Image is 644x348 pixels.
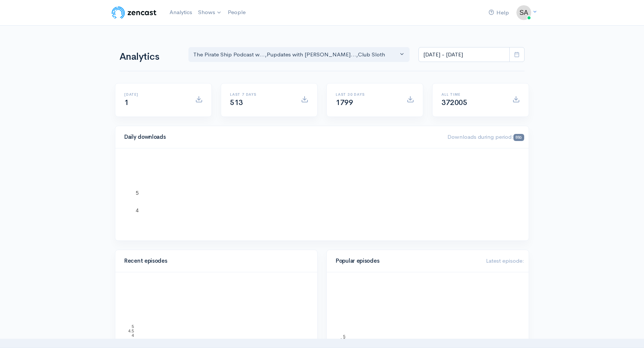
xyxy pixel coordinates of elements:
[119,52,180,62] h1: Analytics
[188,47,410,62] button: The Pirate Ship Podcast w..., Pupdates with Scott Mills..., Club Sloth
[111,5,158,20] img: ZenCast Logo
[336,258,477,264] h4: Popular episodes
[136,190,139,196] text: 5
[441,92,503,96] h6: All time
[230,92,292,96] h6: Last 7 days
[124,134,438,140] h4: Daily downloads
[513,134,524,141] span: 886
[336,98,353,107] span: 1799
[340,338,345,342] text: 4.5
[343,334,345,339] text: 5
[124,258,304,264] h4: Recent episodes
[486,5,512,21] a: Help
[132,333,134,338] text: 4
[418,47,510,62] input: analytics date range selector
[195,4,225,21] a: Shows
[225,4,249,20] a: People
[516,5,531,20] img: ...
[486,257,524,264] span: Latest episode:
[441,98,467,107] span: 372005
[128,329,134,333] text: 4.5
[128,338,134,342] text: 3.5
[132,324,134,329] text: 5
[336,92,398,96] h6: Last 30 days
[124,98,129,107] span: 1
[167,4,195,20] a: Analytics
[124,92,186,96] h6: [DATE]
[447,133,524,140] span: Downloads during period:
[193,50,398,59] div: The Pirate Ship Podcast w... , Pupdates with [PERSON_NAME]... , Club Sloth
[230,98,243,107] span: 513
[124,157,520,232] svg: A chart.
[136,207,139,213] text: 4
